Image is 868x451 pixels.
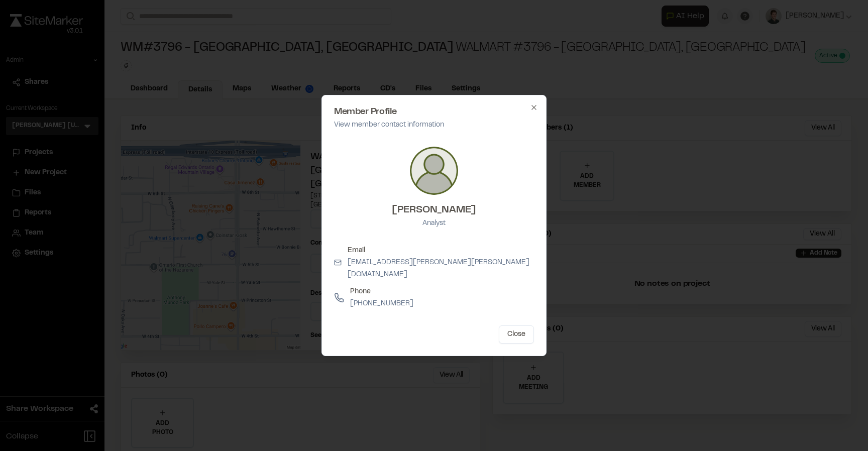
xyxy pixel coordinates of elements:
[410,147,458,195] img: Coby Chambliss
[350,286,413,297] p: Phone
[334,107,534,117] h2: Member Profile
[350,301,413,307] a: [PHONE_NUMBER]
[348,260,529,278] a: [EMAIL_ADDRESS][PERSON_NAME][PERSON_NAME][DOMAIN_NAME]
[499,325,534,344] button: Close
[334,120,534,131] p: View member contact information
[392,203,476,218] h3: [PERSON_NAME]
[392,218,476,229] p: Analyst
[348,245,534,256] p: Email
